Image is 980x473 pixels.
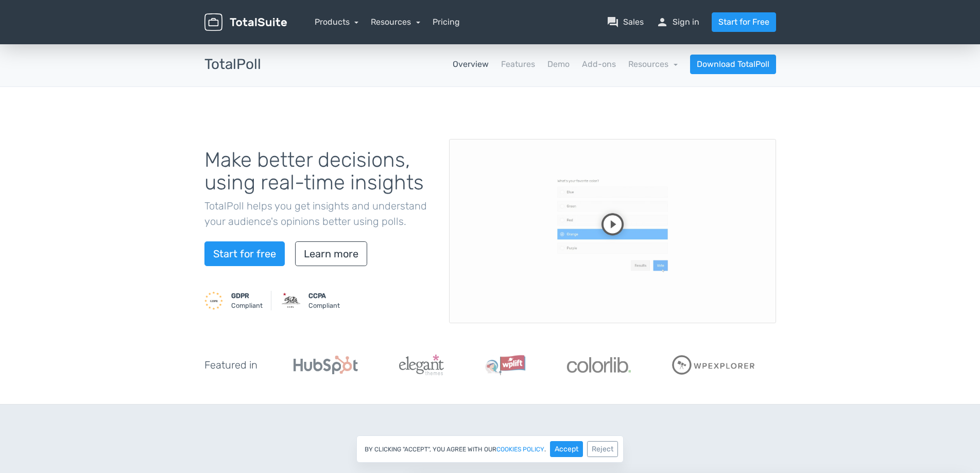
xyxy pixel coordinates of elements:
a: Download TotalPoll [690,55,776,74]
a: personSign in [656,16,699,28]
img: Colorlib [567,357,631,373]
span: question_answer [607,16,619,28]
strong: CCPA [308,292,326,300]
a: question_answerSales [607,16,644,28]
img: GDPR [204,291,223,310]
span: person [656,16,668,28]
div: By clicking "Accept", you agree with our . [356,435,624,463]
a: Start for Free [712,12,776,32]
a: Start for free [204,241,285,266]
a: Products [315,17,359,27]
button: Accept [550,441,583,457]
img: WPLift [485,355,526,375]
p: TotalPoll helps you get insights and understand your audience's opinions better using polls. [204,198,434,229]
small: Compliant [308,291,340,310]
h5: Featured in [204,359,257,371]
a: cookies policy [496,446,544,452]
a: Overview [453,58,489,71]
strong: GDPR [231,292,249,300]
img: Hubspot [294,356,358,374]
a: Resources [371,17,420,27]
a: Resources [628,59,678,69]
img: CCPA [282,291,300,310]
img: ElegantThemes [399,355,444,375]
a: Learn more [295,241,367,266]
small: Compliant [231,291,263,310]
h1: Make better decisions, using real-time insights [204,149,434,194]
a: Add-ons [582,58,616,71]
a: Demo [547,58,570,71]
img: TotalSuite for WordPress [204,13,287,31]
img: WPExplorer [672,355,755,375]
a: Pricing [433,16,460,28]
button: Reject [587,441,618,457]
a: Features [501,58,535,71]
h3: TotalPoll [204,57,261,73]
